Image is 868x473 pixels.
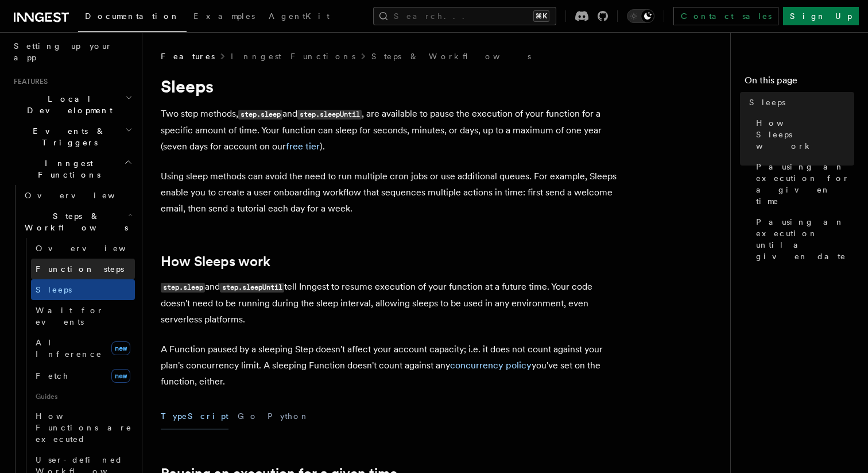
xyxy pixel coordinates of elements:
[36,338,102,359] span: AI Inference
[262,3,336,31] a: AgentKit
[286,141,320,152] a: free tier
[745,92,854,113] a: Sleeps
[20,185,135,206] a: Overview
[31,279,135,300] a: Sleeps
[238,403,258,429] button: Go
[14,41,113,62] span: Setting up your app
[36,371,69,380] span: Fetch
[297,110,362,120] code: step.sleepUntil
[111,369,130,383] span: new
[25,191,143,200] span: Overview
[450,360,532,371] a: concurrency policy
[36,412,132,444] span: How Functions are executed
[9,153,135,185] button: Inngest Functions
[31,300,135,332] a: Wait for events
[36,306,104,326] span: Wait for events
[756,117,854,152] span: How Sleeps work
[20,210,128,233] span: Steps & Workflows
[85,11,180,21] span: Documentation
[749,97,785,108] span: Sleeps
[756,216,854,262] span: Pausing an execution until a given date
[36,244,154,253] span: Overview
[187,3,262,31] a: Examples
[78,3,187,32] a: Documentation
[371,51,531,62] a: Steps & Workflows
[31,259,135,279] a: Function steps
[31,364,135,387] a: Fetchnew
[161,51,215,62] span: Features
[161,403,228,429] button: TypeScript
[231,51,355,62] a: Inngest Functions
[533,10,549,22] kbd: ⌘K
[783,7,859,25] a: Sign Up
[111,341,130,355] span: new
[193,11,255,21] span: Examples
[9,121,135,153] button: Events & Triggers
[756,161,854,207] span: Pausing an execution for a given time
[161,341,620,390] p: A Function paused by a sleeping Step doesn't affect your account capacity; i.e. it does not count...
[36,285,72,294] span: Sleeps
[9,36,135,68] a: Setting up your app
[9,157,124,180] span: Inngest Functions
[31,406,135,449] a: How Functions are executed
[751,211,854,267] a: Pausing an execution until a given date
[9,77,48,86] span: Features
[627,9,654,23] button: Toggle dark mode
[373,7,556,25] button: Search...⌘K
[161,106,620,155] p: Two step methods, and , are available to pause the execution of your function for a specific amou...
[238,110,282,120] code: step.sleep
[751,156,854,211] a: Pausing an execution for a given time
[161,283,205,293] code: step.sleep
[161,76,620,97] h1: Sleeps
[31,332,135,364] a: AI Inferencenew
[36,264,124,274] span: Function steps
[220,283,284,293] code: step.sleepUntil
[745,74,854,92] h4: On this page
[9,89,135,121] button: Local Development
[269,11,330,21] span: AgentKit
[31,387,135,406] span: Guides
[161,279,620,328] p: and tell Inngest to resume execution of your function at a future time. Your code doesn't need to...
[31,238,135,259] a: Overview
[268,403,309,429] button: Python
[751,113,854,156] a: How Sleeps work
[20,206,135,238] button: Steps & Workflows
[161,168,620,217] p: Using sleep methods can avoid the need to run multiple cron jobs or use additional queues. For ex...
[9,125,125,148] span: Events & Triggers
[673,7,778,25] a: Contact sales
[9,93,125,116] span: Local Development
[161,253,270,270] a: How Sleeps work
